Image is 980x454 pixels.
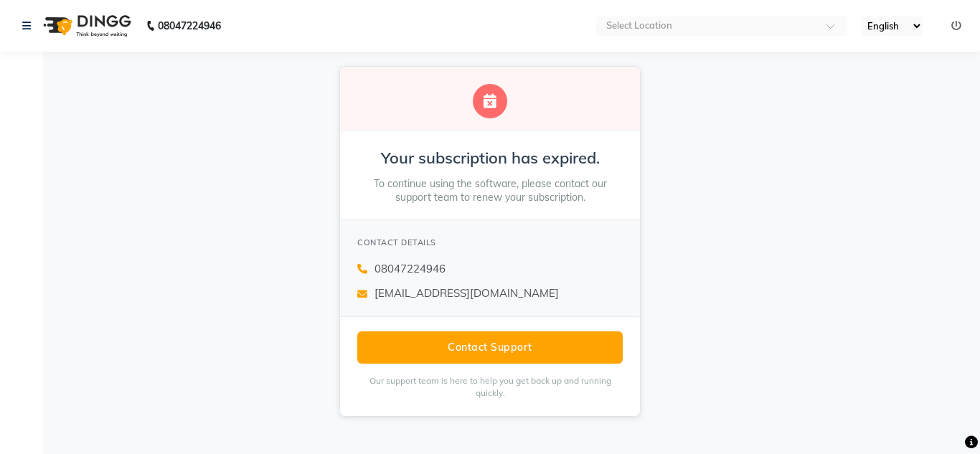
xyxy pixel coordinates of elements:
[158,6,221,46] b: 08047224946
[374,261,446,278] span: 08047224946
[606,19,672,33] div: Select Location
[374,285,559,302] span: [EMAIL_ADDRESS][DOMAIN_NAME]
[37,6,135,46] img: logo
[357,177,623,205] p: To continue using the software, please contact our support team to renew your subscription.
[357,375,623,399] p: Our support team is here to help you get back up and running quickly.
[357,331,623,364] button: Contact Support
[357,237,436,247] span: CONTACT DETAILS
[357,148,623,169] h2: Your subscription has expired.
